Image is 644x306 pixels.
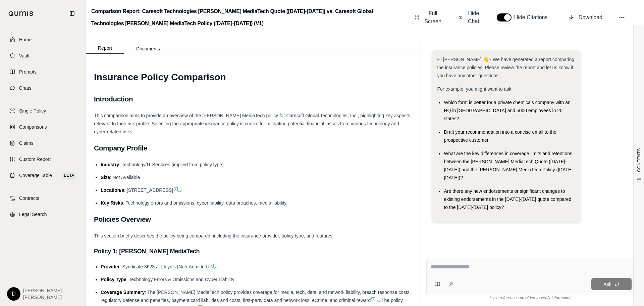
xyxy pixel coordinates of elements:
[412,7,445,28] button: Full Screen
[444,188,571,210] span: Are there any new endorsements or significant changes to existing endorsements in the [DATE]-[DAT...
[62,172,76,179] span: BETA
[19,156,51,163] span: Custom Report
[19,52,30,59] span: Vault
[94,212,413,226] h2: Policies Overview
[4,64,82,79] a: Prompts
[4,32,82,47] a: Home
[94,113,410,134] span: This comparison aims to provide an overview of the [PERSON_NAME] MediaTech policy for Caresoft Gl...
[579,13,602,21] span: Download
[124,43,172,54] button: Documents
[444,129,556,143] span: Draft your recommendation into a concise email to the prospective customer
[101,264,120,269] span: Provider
[19,140,34,146] span: Claims
[8,11,34,16] img: Qumis Logo
[101,162,119,167] span: Industry
[23,287,62,294] span: [PERSON_NAME]
[437,57,574,78] span: Hi [PERSON_NAME] 👋 - We have generated a report comparing the insurance policies. Please review t...
[101,277,126,282] span: Policy Type
[467,9,481,26] span: Hide Chat
[4,191,82,206] a: Contracts
[636,148,642,172] span: CONTENTS
[19,172,52,179] span: Coverage Table
[19,124,47,130] span: Comparisons
[120,264,209,269] span: : Syndicate 3623 at Lloyd's (Non-Admitted)
[19,36,32,43] span: Home
[19,195,39,202] span: Contracts
[23,294,62,301] span: [PERSON_NAME]
[19,107,46,114] span: Single Policy
[565,11,605,24] button: Download
[19,211,47,218] span: Legal Search
[603,281,611,287] span: Ask
[514,13,552,21] span: Hide Citations
[119,162,224,167] span: : Technology/IT Services (implied from policy type)
[4,103,82,118] a: Single Policy
[4,48,82,63] a: Vault
[94,92,413,106] h2: Introduction
[94,245,413,257] h3: Policy 1: [PERSON_NAME] MediaTech
[19,85,32,91] span: Chats
[110,175,140,180] span: : Not Available
[94,141,413,155] h2: Company Profile
[4,120,82,134] a: Comparisons
[426,295,636,301] div: *Use references provided to verify information.
[101,200,123,206] span: Key Risks
[444,151,574,180] span: What are the key differences in coverage limits and retentions between the [PERSON_NAME] MediaTec...
[67,8,77,19] button: Collapse sidebar
[101,290,411,303] span: : The [PERSON_NAME] MediaTech policy provides coverage for media, tech, data, and network liabili...
[4,168,82,183] a: Coverage TableBETA
[4,152,82,167] a: Custom Report
[444,100,570,121] span: Which form is better for a private chemicals company with an HQ in [GEOGRAPHIC_DATA] and 5000 emp...
[456,7,483,28] button: Hide Chat
[101,187,124,193] span: Location/s
[4,136,82,150] a: Claims
[126,277,234,282] span: : Technology Errors & Omissions and Cyber Liability
[91,5,406,30] h2: Comparison Report: Caresoft Technologies [PERSON_NAME] MediaTech Quote ([DATE]-[DATE]) vs. Careso...
[124,187,173,193] span: : [STREET_ADDRESS]
[591,278,632,290] button: Ask
[94,233,334,238] span: This section briefly describes the policy being compared, including the insurance provider, polic...
[4,207,82,222] a: Legal Search
[423,9,442,26] span: Full Screen
[123,200,287,206] span: : Technology errors and omissions, cyber liability, data breaches, media liability.
[19,69,37,75] span: Prompts
[7,287,20,301] div: D
[101,290,145,295] span: Coverage Summary
[437,86,513,92] span: For example, you might want to ask:
[86,43,124,54] button: Report
[94,68,413,87] h1: Insurance Policy Comparison
[101,175,110,180] span: Size
[4,81,82,95] a: Chats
